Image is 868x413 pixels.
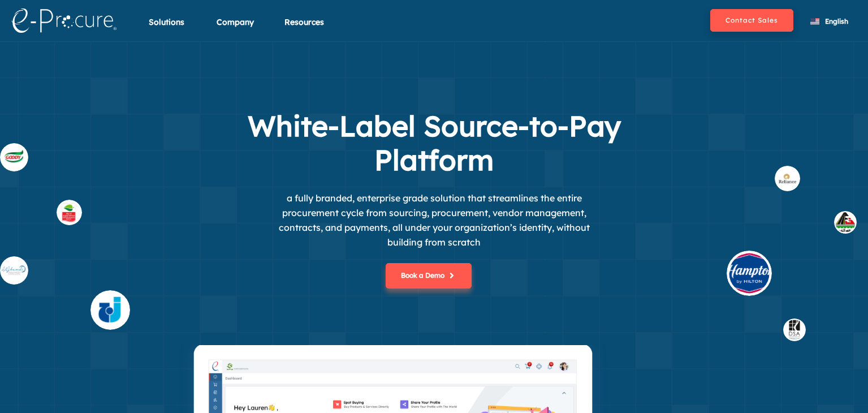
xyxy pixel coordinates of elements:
[386,263,472,289] button: Book a Demo
[149,16,184,42] div: Solutions
[208,109,660,177] h1: White-Label Source-to-Pay Platform
[727,250,772,295] img: buyer_hilt.svg
[57,199,82,224] img: supplier_othaim.svg
[11,8,116,33] img: logo
[775,165,800,191] img: buyer_rel.svg
[710,9,793,32] button: Contact Sales
[284,16,324,42] div: Resources
[90,290,130,329] img: supplier_4.svg
[825,17,848,25] span: English
[265,191,604,249] p: a fully branded, enterprise grade solution that streamlines the entire procurement cycle from sou...
[217,16,254,42] div: Company
[783,318,806,341] img: buyer_dsa.svg
[834,210,857,233] img: buyer_1.svg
